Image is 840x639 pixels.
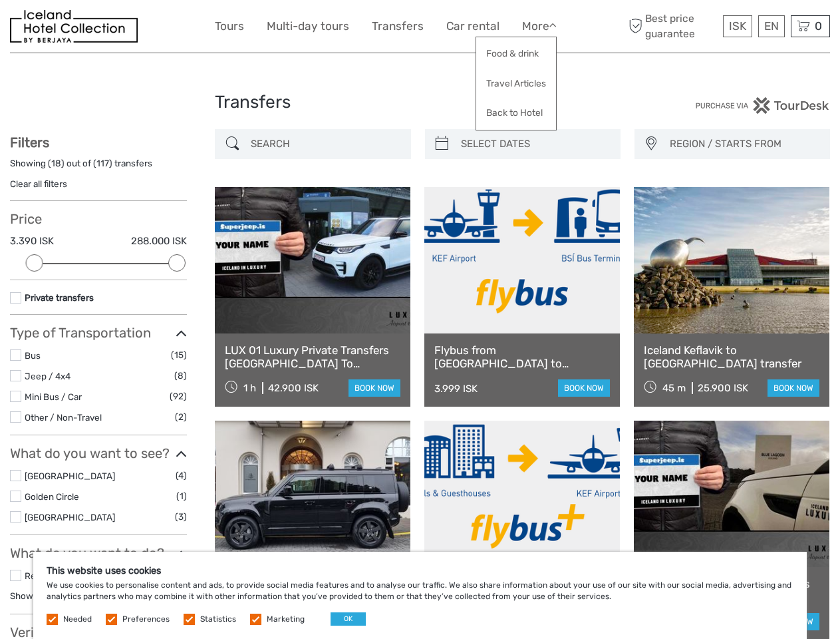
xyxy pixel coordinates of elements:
h3: What do you want to see? [10,445,187,461]
a: [GEOGRAPHIC_DATA] [25,512,115,523]
a: Mini Bus / Car [25,391,82,402]
a: Car rental [446,17,499,36]
a: Clear all filters [10,178,67,189]
a: Bus [25,350,41,361]
img: PurchaseViaTourDesk.png [695,97,830,114]
a: Private transfers [25,292,94,303]
h3: Type of Transportation [10,325,187,341]
div: We use cookies to personalise content and ads, to provide social media features and to analyse ou... [33,552,807,639]
span: 1 h [243,382,256,394]
h5: This website uses cookies [47,565,793,576]
div: EN [758,15,785,37]
a: Tours [215,17,244,36]
a: Flybus from [GEOGRAPHIC_DATA] to [GEOGRAPHIC_DATA] BSÍ [434,343,610,371]
label: 3.390 ISK [10,234,54,248]
button: Open LiveChat chat widget [153,21,169,37]
span: (15) [171,347,187,363]
a: book now [349,379,400,397]
h3: Price [10,211,187,227]
div: 42.900 ISK [268,382,319,394]
div: 3.999 ISK [434,383,478,395]
a: LUX 01 Luxury Private Transfers [GEOGRAPHIC_DATA] To [GEOGRAPHIC_DATA] [225,343,400,371]
label: Statistics [200,614,236,625]
label: 18 [51,157,61,170]
a: Other / Non-Travel [25,412,102,423]
label: Needed [63,614,92,625]
span: (8) [174,368,187,383]
span: (92) [170,389,187,404]
h3: What do you want to do? [10,545,187,561]
a: Multi-day tours [267,17,349,36]
label: 288.000 ISK [131,234,187,248]
span: ISK [729,19,746,33]
a: Show all [10,590,44,601]
img: 481-8f989b07-3259-4bb0-90ed-3da368179bdc_logo_small.jpg [10,10,138,43]
p: We're away right now. Please check back later! [19,23,150,34]
a: More [522,17,557,36]
a: Relaxation/Spa [25,570,88,581]
div: Showing ( ) out of ( ) transfers [10,157,187,178]
a: book now [558,379,610,397]
span: 0 [813,19,824,33]
h1: Transfers [215,92,625,113]
strong: Filters [10,134,49,150]
a: [GEOGRAPHIC_DATA] [25,471,115,481]
a: Jeep / 4x4 [25,371,70,381]
a: book now [768,379,819,397]
a: Transfers [372,17,424,36]
label: Marketing [267,614,305,625]
button: OK [331,612,366,626]
a: Back to Hotel [476,100,556,126]
div: 25.900 ISK [698,382,748,394]
span: Best price guarantee [625,11,720,41]
label: 117 [96,157,109,170]
span: (3) [175,509,187,525]
a: Travel Articles [476,71,556,97]
span: (2) [175,409,187,425]
input: SEARCH [245,132,404,156]
span: (4) [176,468,187,483]
label: Preferences [122,614,170,625]
span: (1) [176,489,187,504]
button: REGION / STARTS FROM [664,133,823,155]
input: SELECT DATES [456,132,614,156]
a: Golden Circle [25,491,79,502]
span: 45 m [662,382,686,394]
a: Iceland Keflavik to [GEOGRAPHIC_DATA] transfer [644,343,819,371]
a: Food & drink [476,41,556,67]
